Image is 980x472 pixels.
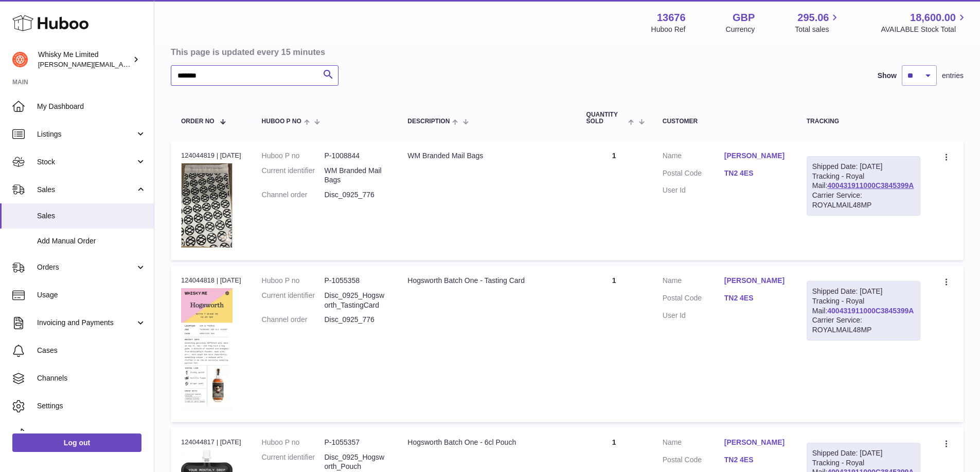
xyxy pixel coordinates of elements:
span: Sales [37,185,135,195]
dt: Huboo P no [262,151,325,161]
span: AVAILABLE Stock Total [881,25,968,34]
span: entries [942,71,964,81]
a: Log out [12,433,141,452]
dt: Postal Code [663,168,724,181]
img: 1725358317.png [181,163,233,248]
span: Settings [37,401,146,411]
a: 18,600.00 AVAILABLE Stock Total [881,11,968,34]
a: TN2 4ES [724,293,786,303]
img: frances@whiskyshop.com [12,52,28,67]
dt: Postal Code [663,293,724,306]
dt: User Id [663,311,724,320]
div: Hogsworth Batch One - 6cl Pouch [407,438,565,447]
dt: Huboo P no [262,276,325,286]
dd: WM Branded Mail Bags [324,166,387,185]
dt: User Id [663,185,724,195]
span: 295.06 [797,11,829,25]
dd: Disc_0925_776 [324,190,387,200]
div: Shipped Date: [DATE] [812,448,915,458]
img: 136761757010104.png [181,288,233,409]
td: 1 [576,141,652,260]
span: Description [407,118,450,125]
dt: Channel order [262,190,325,200]
dd: Disc_0925_Hogsworth_TastingCard [324,291,387,310]
div: Shipped Date: [DATE] [812,162,915,172]
dt: Current identifier [262,452,325,472]
a: [PERSON_NAME] [724,151,786,161]
span: Invoicing and Payments [37,318,135,328]
dd: P-1055357 [324,438,387,447]
dd: Disc_0925_Hogsworth_Pouch [324,452,387,472]
div: WM Branded Mail Bags [407,151,565,161]
span: Huboo P no [262,118,301,125]
dt: Current identifier [262,166,325,185]
dd: P-1008844 [324,151,387,161]
span: Orders [37,262,135,272]
h3: This page is updated every 15 minutes [171,46,961,58]
div: Tracking - Royal Mail: [807,281,920,341]
td: 1 [576,266,652,422]
div: Tracking [807,118,920,125]
strong: 13676 [657,11,686,25]
span: Channels [37,373,146,383]
a: 400431911000C3845399A [827,181,914,190]
span: Cases [37,346,146,355]
a: [PERSON_NAME] [724,438,786,447]
dt: Channel order [262,315,325,325]
span: Quantity Sold [586,111,626,125]
a: TN2 4ES [724,168,786,178]
span: Returns [37,429,146,439]
div: 124044818 | [DATE] [181,276,241,285]
dt: Current identifier [262,291,325,310]
div: 124044817 | [DATE] [181,438,241,447]
span: [PERSON_NAME][EMAIL_ADDRESS][DOMAIN_NAME] [38,60,206,68]
dt: Name [663,151,724,163]
span: Usage [37,290,146,300]
div: Carrier Service: ROYALMAIL48MP [812,315,915,335]
dt: Huboo P no [262,438,325,447]
dt: Name [663,438,724,450]
div: Customer [663,118,786,125]
div: Currency [726,25,755,34]
strong: GBP [733,11,755,25]
a: TN2 4ES [724,455,786,465]
div: Whisky Me Limited [38,50,131,69]
a: [PERSON_NAME] [724,276,786,286]
label: Show [878,71,897,81]
span: Stock [37,157,135,167]
div: 124044819 | [DATE] [181,151,241,160]
dd: P-1055358 [324,276,387,286]
div: Huboo Ref [651,25,686,34]
span: My Dashboard [37,102,146,111]
div: Tracking - Royal Mail: [807,156,920,216]
span: Order No [181,118,215,125]
span: Add Manual Order [37,236,146,246]
div: Carrier Service: ROYALMAIL48MP [812,191,915,210]
dt: Postal Code [663,455,724,467]
a: 295.06 Total sales [795,11,841,34]
span: Sales [37,211,146,221]
span: Listings [37,129,135,139]
div: Hogsworth Batch One - Tasting Card [407,276,565,286]
a: 400431911000C3845399A [827,307,914,315]
dt: Name [663,276,724,288]
span: 18,600.00 [910,11,956,25]
div: Shipped Date: [DATE] [812,287,915,296]
span: Total sales [795,25,841,34]
dd: Disc_0925_776 [324,315,387,325]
